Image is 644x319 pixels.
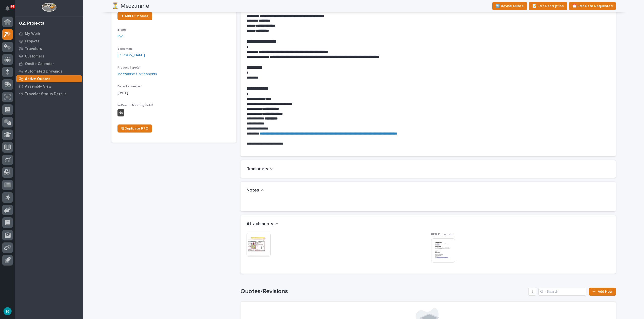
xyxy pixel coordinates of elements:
[15,90,83,98] a: Traveler Status Details
[247,188,259,193] h2: Notes
[25,39,39,44] p: Projects
[117,109,124,116] div: No
[25,32,40,36] p: My Work
[117,34,123,39] a: PWI
[247,166,274,172] button: Reminders
[111,3,149,10] h2: ⏳ Mezzanine
[15,37,83,45] a: Projects
[15,45,83,52] a: Travelers
[117,124,152,133] a: ⎘ Duplicate RFQ
[492,2,527,10] button: 🆕 Revise Quote
[247,188,265,193] button: Notes
[538,288,586,296] input: Search
[25,77,50,81] p: Active Quotes
[496,3,524,9] span: 🆕 Revise Quote
[240,288,527,295] h1: Quotes/Revisions
[15,83,83,90] a: Assembly View
[2,306,13,316] button: users-avatar
[25,47,42,51] p: Travelers
[15,68,83,75] a: Automated Drawings
[25,62,54,66] p: Onsite Calendar
[247,221,279,227] button: Attachments
[25,92,66,96] p: Traveler Status Details
[15,60,83,68] a: Onsite Calendar
[247,166,268,172] h2: Reminders
[431,233,454,236] span: RFQ Document
[2,3,13,14] button: Notifications
[25,69,62,74] p: Automated Drawings
[25,84,51,89] p: Assembly View
[15,52,83,60] a: Customers
[117,12,152,20] a: + Add Customer
[11,5,14,8] p: 61
[15,75,83,83] a: Active Quotes
[529,2,567,10] button: 📝 Edit Description
[117,66,140,69] span: Product Type(s)
[117,85,142,88] span: Date Requested
[572,3,613,9] span: 📅 Edit Date Requested
[117,104,153,107] span: In-Person Meeting Held?
[589,288,616,296] a: Add New
[598,290,613,293] span: Add New
[42,3,56,12] img: Workspace Logo
[6,6,13,14] div: Notifications61
[19,21,44,26] div: 02. Projects
[117,47,132,50] span: Salesman
[117,28,126,31] span: Brand
[532,3,564,9] span: 📝 Edit Description
[122,127,148,130] span: ⎘ Duplicate RFQ
[569,2,616,10] button: 📅 Edit Date Requested
[25,54,44,59] p: Customers
[117,72,157,77] a: Mezzanine Components
[15,30,83,37] a: My Work
[117,53,145,58] a: [PERSON_NAME]
[117,90,230,96] p: [DATE]
[122,14,148,18] span: + Add Customer
[247,221,273,227] h2: Attachments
